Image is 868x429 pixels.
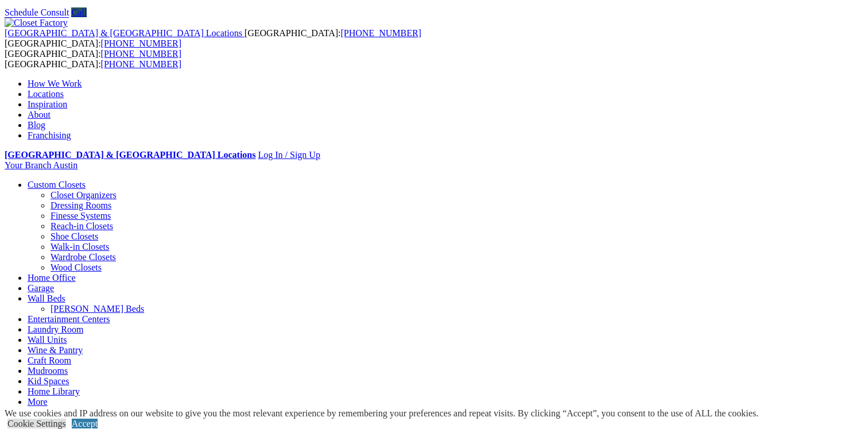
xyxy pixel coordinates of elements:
a: [GEOGRAPHIC_DATA] & [GEOGRAPHIC_DATA] Locations [5,28,245,38]
a: Home Office [28,273,76,283]
img: Closet Factory [5,18,68,28]
a: Franchising [28,130,71,140]
a: Blog [28,120,45,130]
a: Dressing Rooms [51,200,111,210]
a: Custom Closets [28,180,86,190]
a: Cookie Settings [7,419,66,428]
a: Wall Units [28,335,67,345]
span: Your Branch [5,160,51,170]
a: Garage [28,283,54,293]
span: [GEOGRAPHIC_DATA]: [GEOGRAPHIC_DATA]: [5,28,421,48]
a: More menu text will display only on big screen [28,397,48,407]
div: We use cookies and IP address on our website to give you the most relevant experience by remember... [5,408,758,419]
a: [PHONE_NUMBER] [340,28,421,38]
a: How We Work [28,79,82,88]
a: Locations [28,89,64,99]
a: Reach-in Closets [51,221,113,231]
a: [GEOGRAPHIC_DATA] & [GEOGRAPHIC_DATA] Locations [5,150,255,160]
a: Walk-in Closets [51,242,109,252]
span: Austin [53,160,78,170]
a: Log In / Sign Up [258,150,320,160]
a: Wood Closets [51,262,102,272]
span: [GEOGRAPHIC_DATA] & [GEOGRAPHIC_DATA] Locations [5,28,242,38]
a: Finesse Systems [51,211,111,221]
a: Call [71,7,87,17]
a: Closet Organizers [51,190,117,200]
a: Craft Room [28,355,71,365]
a: Wine & Pantry [28,345,83,355]
a: Laundry Room [28,324,83,334]
a: Inspiration [28,99,67,109]
a: Schedule Consult [5,7,69,17]
a: About [28,110,51,119]
a: Mudrooms [28,366,68,376]
a: Wall Beds [28,293,65,303]
a: [PERSON_NAME] Beds [51,304,144,314]
a: Home Library [28,387,80,396]
span: [GEOGRAPHIC_DATA]: [GEOGRAPHIC_DATA]: [5,49,181,69]
a: Wall Units [51,407,90,417]
a: Entertainment Centers [28,314,110,324]
a: [PHONE_NUMBER] [101,49,181,59]
a: Shoe Closets [51,231,98,241]
a: Wardrobe Closets [51,252,116,262]
a: [PHONE_NUMBER] [101,59,181,69]
a: Kid Spaces [28,376,69,386]
a: [PHONE_NUMBER] [101,38,181,48]
a: Your Branch Austin [5,160,77,170]
a: Accept [72,419,98,428]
